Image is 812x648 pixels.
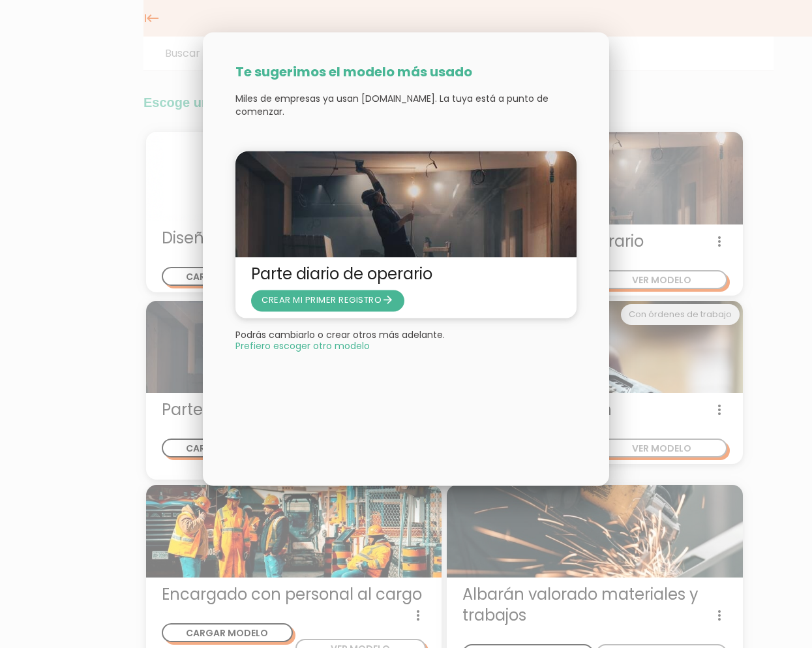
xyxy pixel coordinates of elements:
[235,341,370,350] span: Close
[235,328,445,341] span: Podrás cambiarlo o crear otros más adelante.
[235,93,577,119] p: Miles de empresas ya usan [DOMAIN_NAME]. La tuya está a punto de comenzar.
[251,264,561,285] span: Parte diario de operario
[235,65,577,80] h3: Te sugerimos el modelo más usado
[235,151,577,258] img: partediariooperario.jpg
[382,290,394,311] i: arrow_forward
[262,294,394,307] span: CREAR MI PRIMER REGISTRO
